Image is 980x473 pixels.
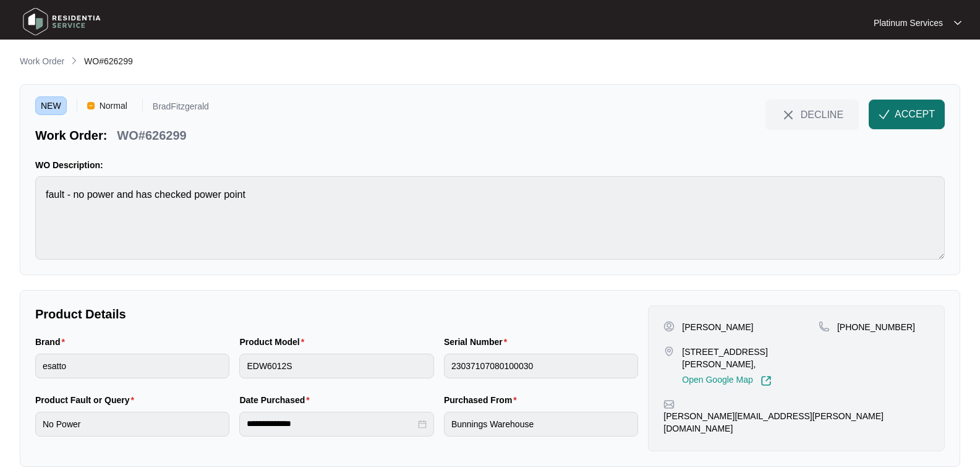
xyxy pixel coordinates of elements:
img: Vercel Logo [87,102,95,109]
input: Brand [35,354,229,378]
img: dropdown arrow [954,20,961,26]
p: WO Description: [35,159,945,171]
p: WO#626299 [117,127,186,144]
img: map-pin [663,399,675,410]
p: Work Order: [35,127,107,144]
button: close-IconDECLINE [765,100,859,129]
textarea: fault - no power and has checked power point [35,176,945,260]
img: Link-External [761,375,772,386]
label: Product Model [239,336,309,348]
img: check-Icon [879,109,890,120]
input: Serial Number [444,354,638,378]
input: Product Fault or Query [35,412,229,437]
label: Purchased From [444,394,522,406]
p: Product Details [35,305,638,323]
input: Date Purchased [247,417,415,430]
p: BradFitzgerald [153,102,209,115]
p: Work Order [20,55,64,67]
span: ACCEPT [895,107,935,122]
img: map-pin [663,346,675,357]
input: Product Model [239,354,433,378]
p: [STREET_ADDRESS][PERSON_NAME], [682,346,819,370]
img: chevron-right [69,56,79,66]
span: NEW [35,96,67,115]
span: WO#626299 [84,56,133,66]
p: [PERSON_NAME][EMAIL_ADDRESS][PERSON_NAME][DOMAIN_NAME] [663,410,929,435]
input: Purchased From [444,412,638,437]
span: DECLINE [801,108,843,121]
img: map-pin [819,321,830,332]
p: [PERSON_NAME] [682,321,753,333]
label: Serial Number [444,336,512,348]
img: close-Icon [781,108,796,122]
span: Normal [95,96,132,115]
img: user-pin [663,321,675,332]
a: Open Google Map [682,375,771,386]
button: check-IconACCEPT [869,100,945,129]
img: residentia service logo [19,3,105,40]
p: [PHONE_NUMBER] [837,321,915,333]
label: Product Fault or Query [35,394,139,406]
label: Brand [35,336,70,348]
p: Platinum Services [874,17,943,29]
a: Work Order [17,55,67,69]
label: Date Purchased [239,394,314,406]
